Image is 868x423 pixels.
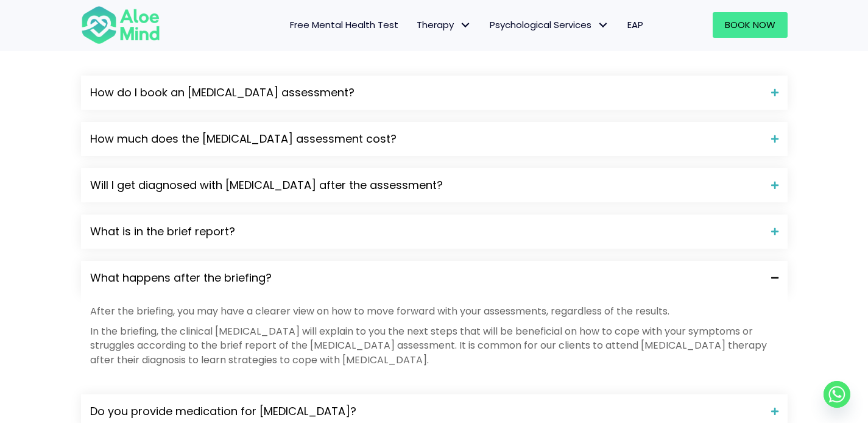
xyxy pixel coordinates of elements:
a: Psychological ServicesPsychological Services: submenu [481,12,618,38]
img: Aloe mind Logo [81,5,160,45]
span: How do I book an [MEDICAL_DATA] assessment? [90,85,762,101]
span: Do you provide medication for [MEDICAL_DATA]? [90,403,762,419]
a: Free Mental Health Test [281,12,408,38]
span: Psychological Services [490,18,609,31]
span: Therapy: submenu [457,16,475,34]
span: Psychological Services: submenu [595,16,612,34]
span: Therapy [417,18,471,31]
span: Book Now [725,18,775,31]
span: EAP [627,18,643,31]
a: TherapyTherapy: submenu [408,12,481,38]
a: Whatsapp [824,381,850,408]
a: EAP [618,12,652,38]
a: Book Now [713,12,788,38]
p: After the briefing, you may have a clearer view on how to move forward with your assessments, reg... [90,304,778,318]
span: How much does the [MEDICAL_DATA] assessment cost? [90,131,762,147]
span: Will I get diagnosed with [MEDICAL_DATA] after the assessment? [90,177,762,193]
span: What happens after the briefing? [90,270,762,286]
p: In the briefing, the clinical [MEDICAL_DATA] will explain to you the next steps that will be bene... [90,324,778,367]
nav: Menu [176,12,652,38]
span: Free Mental Health Test [290,18,398,31]
span: What is in the brief report? [90,224,762,240]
